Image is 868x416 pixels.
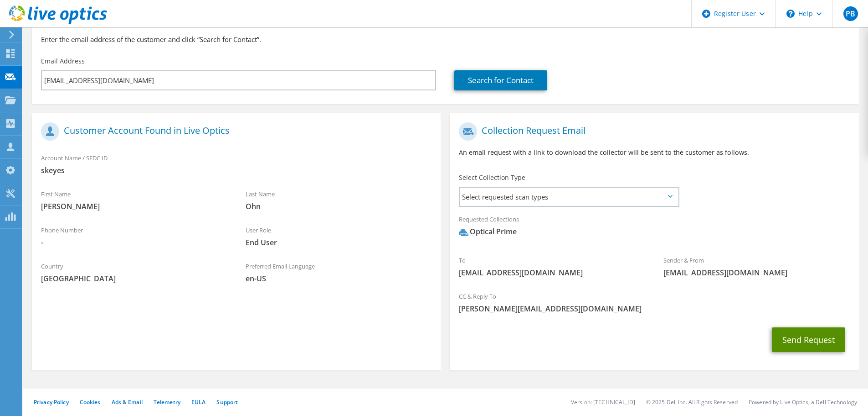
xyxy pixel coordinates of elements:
[459,147,849,158] p: An email request with a link to download the collector will be sent to the customer as follows.
[786,10,795,18] svg: \n
[32,184,236,216] div: First Name
[32,221,236,252] div: Phone Number
[459,304,849,314] span: [PERSON_NAME][EMAIL_ADDRESS][DOMAIN_NAME]
[450,210,858,246] div: Requested Collections
[80,398,101,406] a: Cookies
[450,251,654,282] div: To
[571,398,635,406] li: Version: [TECHNICAL_ID]
[459,173,525,182] label: Select Collection Type
[41,34,850,44] h3: Enter the email address of the customer and click “Search for Contact”.
[654,251,859,282] div: Sender & From
[32,257,236,288] div: Country
[454,70,547,90] a: Search for Contact
[459,226,517,237] div: Optical Prime
[236,184,441,216] div: Last Name
[154,398,180,406] a: Telemetry
[663,268,850,278] span: [EMAIL_ADDRESS][DOMAIN_NAME]
[41,237,227,247] span: -
[112,398,143,406] a: Ads & Email
[41,57,85,66] label: Email Address
[236,257,441,288] div: Preferred Email Language
[41,122,427,141] h1: Customer Account Found in Live Optics
[246,237,432,247] span: End User
[646,398,738,406] li: © 2025 Dell Inc. All Rights Reserved
[34,398,69,406] a: Privacy Policy
[32,148,441,180] div: Account Name / SFDC ID
[191,398,205,406] a: EULA
[749,398,857,406] li: Powered by Live Optics, a Dell Technology
[41,274,227,284] span: [GEOGRAPHIC_DATA]
[459,268,645,278] span: [EMAIL_ADDRESS][DOMAIN_NAME]
[41,201,227,211] span: [PERSON_NAME]
[246,274,432,284] span: en-US
[459,122,845,141] h1: Collection Request Email
[772,327,845,352] button: Send Request
[236,221,441,252] div: User Role
[460,188,678,206] span: Select requested scan types
[246,201,432,211] span: Ohn
[450,287,858,318] div: CC & Reply To
[41,165,431,175] span: skeyes
[843,6,858,21] span: PB
[216,398,238,406] a: Support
